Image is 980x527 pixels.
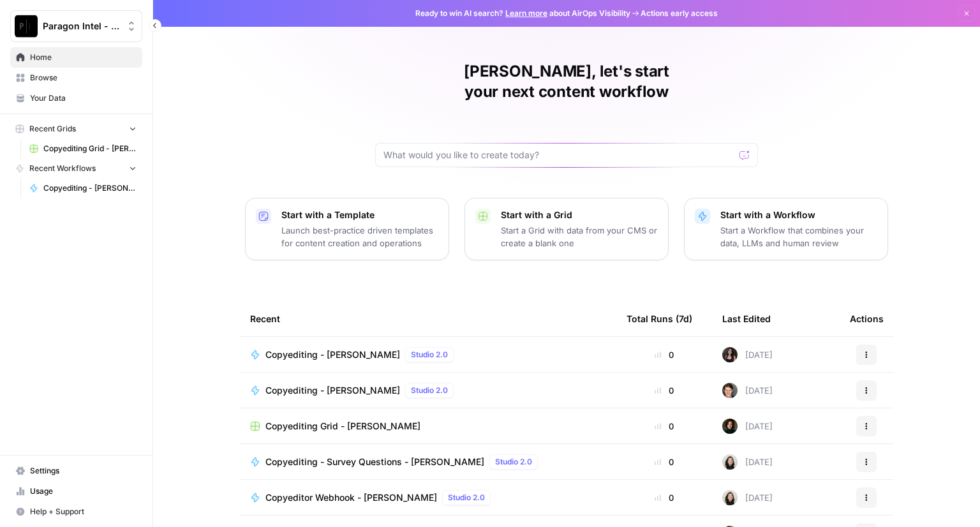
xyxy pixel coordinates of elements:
span: Home [30,52,137,63]
div: Total Runs (7d) [627,301,692,336]
p: Launch best-practice driven templates for content creation and operations [281,224,438,249]
a: Browse [10,68,142,88]
button: Start with a WorkflowStart a Workflow that combines your data, LLMs and human review [684,198,888,260]
span: Settings [30,465,137,477]
span: Studio 2.0 [448,492,485,503]
span: Paragon Intel - Copyediting [43,20,120,33]
input: What would you like to create today? [383,149,734,161]
span: Ready to win AI search? about AirOps Visibility [415,8,630,19]
p: Start with a Template [281,209,438,221]
a: Copyediting - Survey Questions - [PERSON_NAME]Studio 2.0 [250,454,606,470]
button: Recent Workflows [10,159,142,178]
span: Copyeditor Webhook - [PERSON_NAME] [265,491,437,504]
p: Start a Grid with data from your CMS or create a blank one [501,224,658,249]
span: Recent Workflows [29,163,96,174]
img: trpfjrwlykpjh1hxat11z5guyxrg [722,419,738,434]
span: Studio 2.0 [411,385,448,396]
div: 0 [627,384,702,397]
img: t5ef5oef8zpw1w4g2xghobes91mw [722,454,738,470]
div: Actions [850,301,884,336]
img: t5ef5oef8zpw1w4g2xghobes91mw [722,490,738,505]
div: [DATE] [722,419,773,434]
img: 5nlru5lqams5xbrbfyykk2kep4hl [722,347,738,362]
span: Actions early access [641,8,718,19]
div: [DATE] [722,490,773,505]
a: Usage [10,481,142,501]
div: 0 [627,348,702,361]
p: Start with a Grid [501,209,658,221]
a: Copyediting - [PERSON_NAME]Studio 2.0 [250,383,606,398]
p: Start with a Workflow [720,209,877,221]
button: Recent Grids [10,119,142,138]
p: Start a Workflow that combines your data, LLMs and human review [720,224,877,249]
span: Copyediting - [PERSON_NAME] [43,182,137,194]
button: Workspace: Paragon Intel - Copyediting [10,10,142,42]
div: 0 [627,420,702,433]
span: Copyediting - Survey Questions - [PERSON_NAME] [265,456,484,468]
a: Home [10,47,142,68]
span: Help + Support [30,506,137,517]
div: 0 [627,456,702,468]
a: Copyeditor Webhook - [PERSON_NAME]Studio 2.0 [250,490,606,505]
div: [DATE] [722,383,773,398]
img: qw00ik6ez51o8uf7vgx83yxyzow9 [722,383,738,398]
a: Your Data [10,88,142,108]
button: Start with a TemplateLaunch best-practice driven templates for content creation and operations [245,198,449,260]
span: Studio 2.0 [411,349,448,360]
img: Paragon Intel - Copyediting Logo [15,15,38,38]
div: Recent [250,301,606,336]
div: Last Edited [722,301,771,336]
div: [DATE] [722,347,773,362]
span: Your Data [30,93,137,104]
span: Usage [30,486,137,497]
a: Copyediting - [PERSON_NAME] [24,178,142,198]
a: Settings [10,461,142,481]
span: Copyediting Grid - [PERSON_NAME] [265,420,420,433]
span: Copyediting - [PERSON_NAME] [265,384,400,397]
span: Recent Grids [29,123,76,135]
span: Studio 2.0 [495,456,532,468]
a: Learn more [505,8,547,18]
span: Copyediting Grid - [PERSON_NAME] [43,143,137,154]
button: Start with a GridStart a Grid with data from your CMS or create a blank one [464,198,669,260]
span: Copyediting - [PERSON_NAME] [265,348,400,361]
span: Browse [30,72,137,84]
a: Copyediting - [PERSON_NAME]Studio 2.0 [250,347,606,362]
h1: [PERSON_NAME], let's start your next content workflow [375,61,758,102]
button: Help + Support [10,501,142,522]
a: Copyediting Grid - [PERSON_NAME] [250,420,606,433]
div: 0 [627,491,702,504]
div: [DATE] [722,454,773,470]
a: Copyediting Grid - [PERSON_NAME] [24,138,142,159]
